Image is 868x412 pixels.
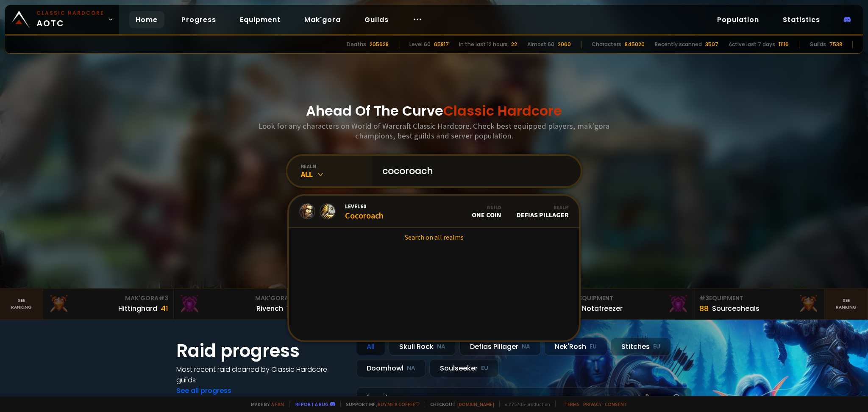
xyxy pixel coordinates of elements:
input: Search a character... [377,156,570,186]
h1: Raid progress [176,337,346,364]
span: Checkout [425,401,494,407]
div: Realm [517,204,569,210]
a: Statistics [776,11,827,28]
div: Recently scanned [655,41,702,48]
div: Deaths [347,41,366,48]
div: Skull Rock [389,337,456,356]
a: Terms [564,401,580,407]
span: Classic Hardcore [443,101,562,120]
div: Defias Pillager [517,204,569,219]
a: Buy me a coffee [378,401,420,407]
small: EU [481,364,488,373]
a: Seeranking [825,289,868,319]
span: AOTC [36,9,104,30]
h4: Most recent raid cleaned by Classic Hardcore guilds [176,364,346,385]
div: Cocoroach [345,202,384,221]
div: 11116 [779,41,789,48]
div: realm [301,163,372,169]
a: #2Equipment88Notafreezer [564,289,694,319]
small: EU [590,343,597,351]
small: Classic Hardcore [36,9,104,17]
a: Consent [605,401,627,407]
a: Mak'Gora#3Hittinghard41 [43,289,173,319]
small: NA [522,343,530,351]
div: 205628 [370,41,389,48]
div: Sourceoheals [712,303,759,314]
small: NA [437,343,445,351]
a: See all progress [176,386,231,395]
a: Report a bug [295,401,328,407]
a: Guilds [358,11,395,28]
div: In the last 12 hours [459,41,508,48]
span: Support me, [340,401,420,407]
div: 88 [699,303,709,314]
div: Almost 60 [527,41,554,48]
a: a fan [271,401,284,407]
a: Mak'Gora#2Rivench100 [174,289,304,319]
div: All [356,337,385,356]
div: Guilds [810,41,826,48]
div: 7538 [829,41,842,48]
small: EU [653,343,660,351]
div: Active last 7 days [729,41,775,48]
div: Guild [472,204,501,210]
span: Made by [246,401,284,407]
div: Rivench [256,303,283,314]
span: # 3 [699,294,709,302]
a: Equipment [233,11,287,28]
a: Mak'gora [298,11,348,28]
div: 3507 [705,41,718,48]
div: Equipment [699,294,819,303]
span: v. d752d5 - production [499,401,550,407]
div: 845020 [625,41,645,48]
a: [DATE]zgpetri on godDefias Pillager8 /90 [356,387,692,410]
div: All [301,169,372,179]
div: Mak'Gora [48,294,168,303]
div: Characters [592,41,621,48]
div: Doomhowl [356,359,426,377]
div: 41 [161,303,168,314]
a: [DOMAIN_NAME] [457,401,494,407]
a: Privacy [583,401,601,407]
a: Home [129,11,164,28]
div: Stitches [611,337,671,356]
div: One coin [472,204,501,219]
h1: Ahead Of The Curve [306,101,562,121]
h3: Look for any characters on World of Warcraft Classic Hardcore. Check best equipped players, mak'g... [255,121,613,141]
a: Search on all realms [289,228,579,246]
div: Level 60 [409,41,431,48]
div: Mak'Gora [179,294,298,303]
div: Equipment [569,294,689,303]
a: #3Equipment88Sourceoheals [694,289,824,319]
div: Soulseeker [429,359,499,377]
div: Hittinghard [118,303,157,314]
a: Classic HardcoreAOTC [5,5,119,34]
span: Level 60 [345,202,384,210]
a: Progress [175,11,223,28]
small: NA [407,364,415,373]
a: Population [710,11,766,28]
div: Defias Pillager [459,337,541,356]
div: 65817 [434,41,449,48]
div: Notafreezer [582,303,623,314]
div: 100 [287,303,298,314]
div: 22 [511,41,517,48]
div: 2060 [558,41,571,48]
div: Nek'Rosh [544,337,607,356]
span: # 3 [159,294,168,302]
a: Level60CocoroachGuildOne coinRealmDefias Pillager [289,196,579,228]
